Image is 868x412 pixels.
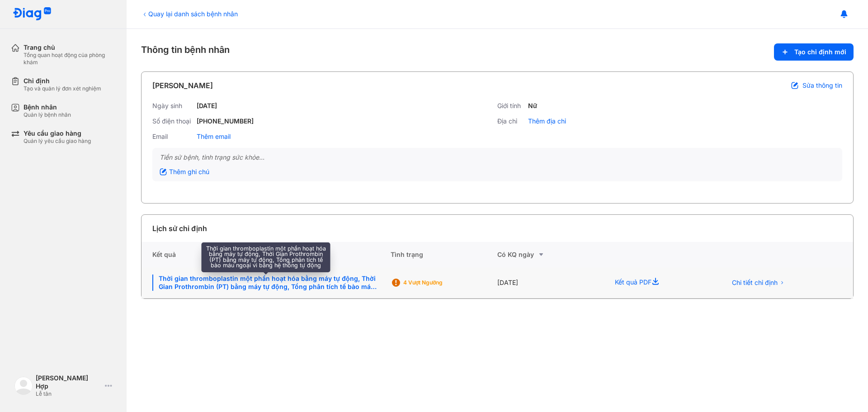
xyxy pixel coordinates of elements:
span: Sửa thông tin [802,81,842,90]
div: Thêm ghi chú [160,168,209,176]
div: Tiền sử bệnh, tình trạng sức khỏe... [160,153,835,161]
div: Thêm email [197,133,231,141]
div: Email [152,133,193,141]
div: Chỉ định [24,77,101,85]
div: Thông tin bệnh nhân [141,43,854,61]
div: [DATE] [197,102,217,110]
div: Tổng quan hoạt động của phòng khám [24,52,116,66]
div: Yêu cầu giao hàng [24,129,91,137]
span: Tạo chỉ định mới [794,48,846,56]
div: Tình trạng [391,242,497,267]
div: Thời gian thromboplastin một phần hoạt hóa bằng máy tự động, Thời Gian Prothrombin (PT) bằng máy ... [152,275,380,291]
div: Lễ tân [36,390,101,398]
div: Quay lại danh sách bệnh nhân [141,9,238,19]
div: Giới tính [497,102,524,110]
div: [DATE] [497,267,604,298]
div: Kết quả PDF [604,267,715,298]
button: Tạo chỉ định mới [774,43,854,61]
div: Quản lý yêu cầu giao hàng [24,137,91,145]
div: Kết quả [142,242,391,267]
span: Chi tiết chỉ định [732,279,778,287]
img: logo [13,7,52,21]
div: Ngày sinh [152,102,193,110]
div: 4 Vượt ngưỡng [403,279,476,286]
div: Nữ [528,102,537,110]
div: Thêm địa chỉ [528,117,566,125]
div: Quản lý bệnh nhân [24,111,71,118]
div: Lịch sử chỉ định [152,223,207,234]
div: Số điện thoại [152,117,193,125]
div: [PHONE_NUMBER] [197,117,254,125]
div: Trang chủ [24,43,116,52]
div: Bệnh nhân [24,103,71,111]
div: [PERSON_NAME] Hợp [36,374,101,390]
button: Chi tiết chỉ định [726,276,790,289]
div: Có KQ ngày [497,249,604,260]
div: Tạo và quản lý đơn xét nghiệm [24,85,101,92]
img: logo [14,377,33,395]
div: [PERSON_NAME] [152,80,213,91]
div: Địa chỉ [497,117,524,125]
